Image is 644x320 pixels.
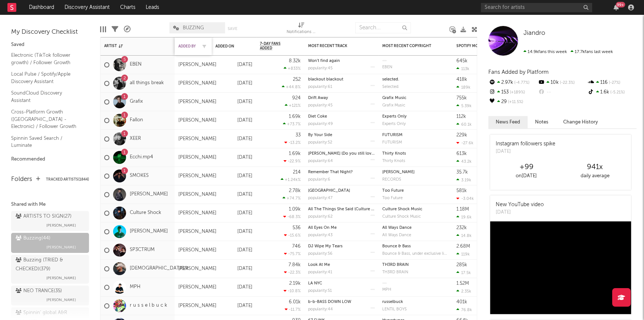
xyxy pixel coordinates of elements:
div: 19.6k [456,215,472,220]
div: Filters [112,19,118,40]
div: selected. [382,77,449,82]
div: 113k [456,66,469,71]
div: 924 [292,96,301,100]
div: 1.69k [289,151,301,156]
div: popularity: 52 [308,141,332,145]
div: Too Future [382,189,449,193]
span: [PERSON_NAME] [46,296,76,304]
div: Grafix Music [382,96,449,100]
div: 1.09k [289,207,301,212]
div: -3.04k [456,196,474,201]
div: Added By [178,44,197,49]
div: New YouTube video [496,201,544,209]
div: +1.24k % [281,177,301,182]
div: label: FUTURISM [382,141,449,145]
div: label: Thirty Knots [382,159,449,163]
div: 153 [488,88,538,97]
a: Remember That Night? [308,170,353,174]
div: 189k [456,85,470,90]
div: [PERSON_NAME] [178,80,217,86]
div: 1.18M [456,207,469,212]
div: [DATE] [215,264,252,273]
div: [DATE] [496,148,555,155]
button: Tracked Artists(1844) [46,178,89,181]
div: -22.3 % [284,270,301,275]
span: BUZZING [183,26,204,30]
div: A&R Pipeline [124,19,131,40]
div: [PERSON_NAME] [178,247,217,253]
div: Jamie (Do you still love me?) [308,152,375,156]
div: 232k [456,225,467,230]
div: copyright: TH3RD BRAIN [382,263,449,267]
div: [DATE] [215,79,252,88]
div: 1.6k [587,88,637,97]
div: [PERSON_NAME] [178,284,217,290]
a: SP3CTRUM [130,247,155,253]
div: 14.8k [456,233,472,238]
div: label: Bounce & Bass, under exclusive license to Got Bass [382,252,449,256]
span: [PERSON_NAME] [46,243,76,252]
div: [PERSON_NAME] [178,136,217,142]
div: [DATE] [496,209,544,216]
a: all things break [130,80,164,86]
a: All The Things She Said (Culture Shock Version) [308,207,400,211]
div: 2.78k [289,188,301,193]
div: +833 % [284,66,301,71]
div: 746 [292,244,301,249]
div: Notifications (Artist) [287,28,316,37]
div: popularity: 56 [308,252,333,256]
div: [DATE] [215,135,252,143]
div: popularity: 44 [308,307,333,311]
div: Shared with Me [11,200,89,209]
div: copyright: Experts Only [382,115,449,119]
div: 214 [293,170,301,175]
div: [DATE] [215,153,252,162]
span: 14.9k fans this week [524,50,567,54]
div: 35.7k [456,170,468,175]
div: +121 % [285,103,301,108]
div: daily average [561,172,629,181]
span: +11.5 % [507,100,523,104]
div: copyright: Sara Kays [382,170,449,174]
a: By Your Side [308,133,332,137]
div: copyright: [382,60,449,61]
div: [PERSON_NAME] [382,170,449,174]
div: All Eyes On Me [308,226,375,230]
span: [PERSON_NAME] [46,221,76,230]
div: -27.6k [456,141,473,145]
div: copyright: russelbuck [382,300,449,304]
div: label: Experts Only [382,122,449,126]
div: RECORDS [382,178,449,182]
div: blackout blackout [308,77,375,82]
div: +99 [492,163,561,172]
div: 645k [456,59,468,63]
div: [PERSON_NAME] [178,210,217,216]
div: All The Things She Said (Culture Shock Version) [308,207,375,211]
a: Fallon [130,117,143,123]
div: [DATE] [215,60,252,69]
div: Won't find again [308,59,375,63]
div: Thirty Knots [382,152,449,156]
a: Grafix [130,99,143,105]
div: -68.3 % [283,214,301,219]
div: 1.69k [289,114,301,119]
div: Artist [104,44,160,48]
a: Electronic (TikTok follower growth) / Follower Growth [11,51,82,66]
div: copyright: Bounce & Bass [382,244,449,248]
div: 116 [587,78,637,88]
div: copyright: Grafix Music [382,96,449,100]
div: 285k [456,263,467,267]
div: 2.68M [456,244,470,249]
div: label: TH3RD BRAIN [382,270,449,274]
div: 755k [456,96,467,100]
div: 43.2k [456,159,472,164]
div: -22.9 % [284,159,301,164]
div: Bounce & Bass [382,244,449,248]
div: 29 [488,97,538,107]
a: Diet Coke [308,115,327,119]
span: 17.7k fans last week [524,50,613,54]
div: +73.7 % [283,122,301,126]
a: SoundCloud Discovery Assistant [11,89,82,104]
div: FUTURISM [382,141,449,145]
div: Grafix Music [382,103,449,108]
